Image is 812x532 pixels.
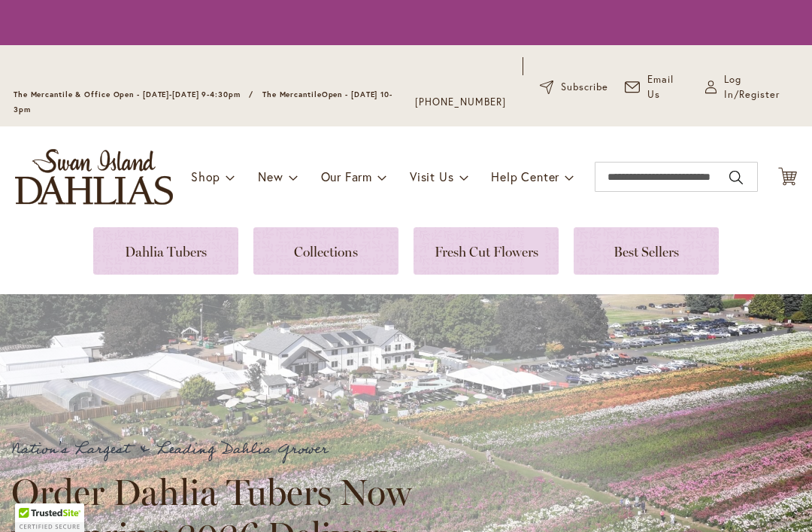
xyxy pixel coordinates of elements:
span: Shop [191,169,220,184]
span: Visit Us [410,169,453,184]
a: Log In/Register [705,72,798,102]
span: Log In/Register [724,72,798,102]
button: Search [729,166,743,190]
span: Help Center [491,169,559,184]
a: [PHONE_NUMBER] [415,95,506,110]
span: Our Farm [321,169,372,184]
a: store logo [15,149,173,205]
span: Subscribe [561,80,608,95]
span: New [258,169,283,184]
span: Email Us [647,72,689,102]
a: Email Us [625,72,689,102]
p: Nation's Largest & Leading Dahlia Grower [11,437,425,462]
a: Subscribe [540,80,608,95]
span: The Mercantile & Office Open - [DATE]-[DATE] 9-4:30pm / The Mercantile [14,90,322,99]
